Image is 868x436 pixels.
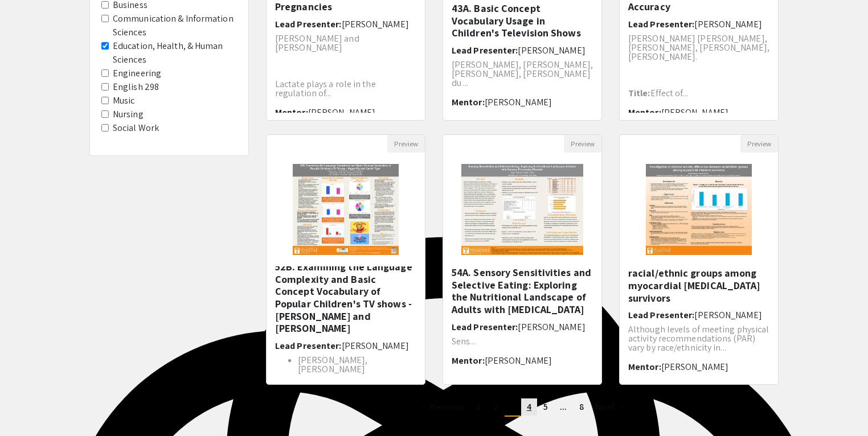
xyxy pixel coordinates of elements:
label: Social Work [113,121,159,135]
span: Sens... [452,335,476,347]
span: [PERSON_NAME] [694,309,761,321]
span: Lactate plays a role in the regulation of... [275,78,376,99]
span: 3 [510,401,515,413]
span: [PERSON_NAME] [518,321,585,333]
span: [PERSON_NAME] [342,18,409,30]
h6: Lead Presenter: [628,19,769,30]
span: [PERSON_NAME] [661,361,728,373]
div: Open Presentation <p>52B. Examining the Language Complexity and Basic Concept Vocabulary of Popul... [266,134,425,385]
img: <p>51C. Investigation of physical activity differences between racial/ethnic groups among myocard... [634,153,764,266]
p: Effect of... [628,89,769,98]
span: 2 [493,401,498,413]
h6: Lead Presenter: [275,19,416,30]
strong: Title: [628,87,650,99]
span: 1 [477,401,481,413]
span: [PERSON_NAME] [342,340,409,352]
span: Mentor: [628,106,661,118]
button: Preview [387,135,425,153]
span: [PERSON_NAME] [485,355,552,367]
span: 8 [579,401,584,413]
button: Preview [740,135,778,153]
span: 4 [527,401,531,413]
div: Open Presentation <p>54A. <span style="color: rgb(0, 0, 0);">Sensory Sensitivities and Selective ... [443,134,602,385]
img: <p>54A. <span style="color: rgb(0, 0, 0);">Sensory Sensitivities and Selective Eating: Exploring ... [450,153,594,266]
p: [PERSON_NAME] [PERSON_NAME], [PERSON_NAME], [PERSON_NAME], [PERSON_NAME]. [628,34,769,61]
span: Mentor: [452,96,485,108]
span: Mentor: [275,106,308,118]
ul: Pagination [266,398,779,417]
h5: 52B. Examining the Language Complexity and Basic Concept Vocabulary of Popular Children's TV show... [275,261,416,335]
p: [PERSON_NAME] and [PERSON_NAME] [275,34,416,52]
label: Nursing [113,108,144,121]
a: Next page [590,398,629,416]
iframe: Chat [9,385,48,427]
span: [PERSON_NAME] [694,18,761,30]
span: Mentor: [452,355,485,367]
a: Previous page [415,398,470,416]
h6: Lead Presenter: [452,45,593,56]
span: [PERSON_NAME], [PERSON_NAME], [PERSON_NAME], [PERSON_NAME] du ... [452,59,593,89]
h5: 51C. Investigation of physical activity differences between racial/ethnic groups among myocardial... [628,242,769,304]
h6: Lead Presenter: [275,340,416,351]
span: [PERSON_NAME] [308,106,375,118]
li: [PERSON_NAME], [PERSON_NAME] [298,356,416,374]
label: Music [113,94,135,108]
h5: 43A. Basic Concept Vocabulary Usage in Children's Television Shows [452,2,593,39]
span: Mentor: [628,361,661,373]
h6: Lead Presenter: [628,310,769,320]
span: [PERSON_NAME] [518,44,585,56]
label: Communication & Information Sciences [113,12,237,39]
h6: Lead Presenter: [452,322,593,332]
span: ... [560,401,567,413]
h5: 54A. Sensory Sensitivities and Selective Eating: Exploring the Nutritional Landscape of Adults wi... [452,266,593,315]
button: Preview [564,135,601,153]
span: 5 [543,401,548,413]
span: Although levels of meeting physical activity recommendations (PAR) vary by race/ethnicity in... [628,323,769,353]
span: [PERSON_NAME] [661,106,728,118]
label: Engineering [113,67,161,80]
span: [PERSON_NAME] [485,96,552,108]
label: Education, Health, & Human Sciences [113,39,237,67]
img: <p>52B. Examining the Language Complexity and Basic Concept Vocabulary of Popular Children's TV s... [281,153,411,266]
div: Open Presentation <p>51C. Investigation of physical activity differences between racial/ethnic gr... [619,134,779,385]
label: English 298 [113,80,159,94]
